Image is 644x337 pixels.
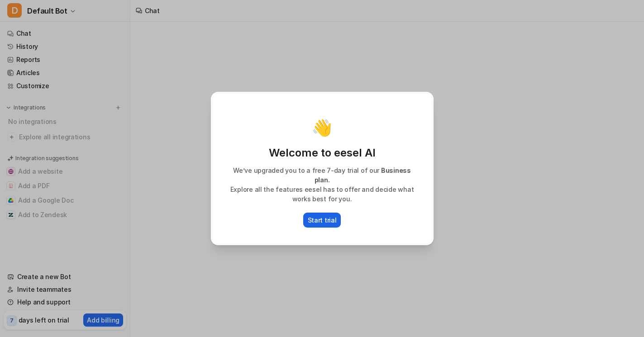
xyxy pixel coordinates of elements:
p: We’ve upgraded you to a free 7-day trial of our [221,166,423,185]
p: Explore all the features eesel has to offer and decide what works best for you. [221,185,423,204]
p: 👋 [312,119,332,137]
button: Start trial [303,213,341,228]
p: Start trial [308,215,337,225]
p: Welcome to eesel AI [221,146,423,160]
